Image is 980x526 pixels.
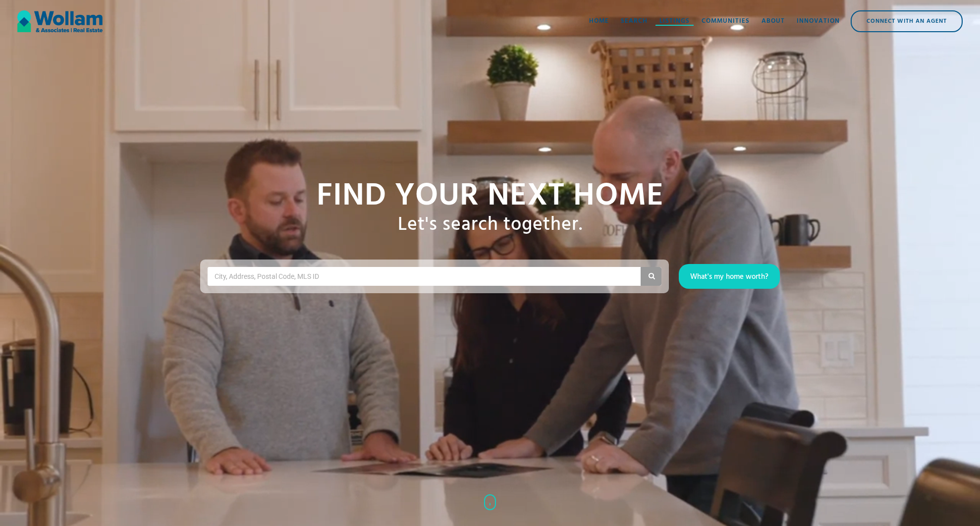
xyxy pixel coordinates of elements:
[851,10,963,32] a: Connect with an Agent
[756,6,791,36] a: About
[762,16,785,26] div: About
[791,6,846,36] a: Innovation
[583,6,615,36] a: Home
[214,269,329,284] input: City, Address, Postal Code, MLS ID
[398,214,583,237] h1: Let's search together.
[679,264,780,289] a: What's my home worth?
[589,16,609,26] div: Home
[852,11,962,31] div: Connect with an Agent
[641,267,661,286] button: Search
[797,16,840,26] div: Innovation
[659,16,690,26] div: Listings
[317,179,664,214] h1: Find your NExt home
[702,16,750,26] div: Communities
[696,6,756,36] a: Communities
[615,6,653,36] a: Search
[17,6,103,36] a: home
[653,6,696,36] a: Listings
[621,16,648,26] div: Search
